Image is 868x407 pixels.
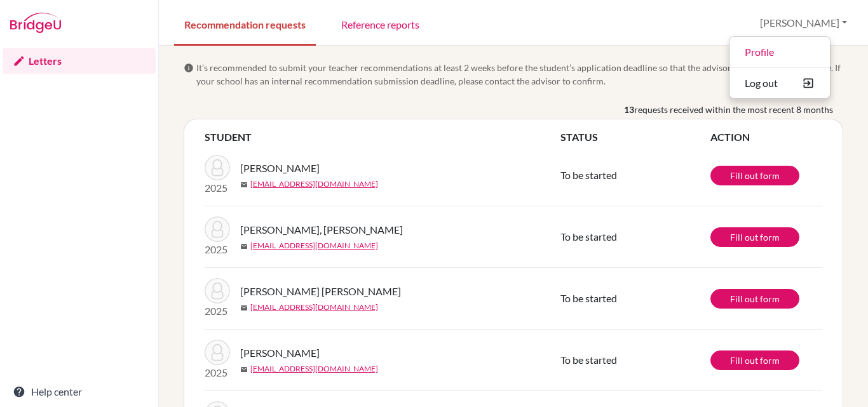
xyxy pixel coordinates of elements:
[250,240,378,251] a: [EMAIL_ADDRESS][DOMAIN_NAME]
[205,242,230,257] p: 2025
[205,155,230,180] img: Gupta, Sidhant
[240,366,248,373] span: mail
[196,61,843,88] span: It’s recommended to submit your teacher recommendations at least 2 weeks before the student’s app...
[754,11,853,35] button: [PERSON_NAME]
[560,354,617,366] span: To be started
[3,379,156,404] a: Help center
[250,302,378,313] a: [EMAIL_ADDRESS][DOMAIN_NAME]
[205,365,230,380] p: 2025
[560,230,617,243] span: To be started
[560,292,617,304] span: To be started
[205,217,230,242] img: Bikram Karki, Rochak
[10,13,61,33] img: Bridge-U
[240,222,403,237] span: [PERSON_NAME], [PERSON_NAME]
[240,243,248,250] span: mail
[560,130,710,145] th: STATUS
[240,304,248,312] span: mail
[624,103,634,116] b: 13
[729,42,830,62] a: Profile
[250,178,378,190] a: [EMAIL_ADDRESS][DOMAIN_NAME]
[3,48,156,74] a: Letters
[710,350,799,370] a: Fill out form
[205,130,560,145] th: STUDENT
[729,73,830,93] button: Log out
[710,289,799,309] a: Fill out form
[634,103,833,116] span: requests received within the most recent 8 months
[205,278,230,304] img: Gharti Chhetri, Deekshit
[240,345,320,361] span: [PERSON_NAME]
[560,169,617,181] span: To be started
[240,161,320,176] span: [PERSON_NAME]
[174,2,316,46] a: Recommendation requests
[250,363,378,375] a: [EMAIL_ADDRESS][DOMAIN_NAME]
[710,227,799,247] a: Fill out form
[205,340,230,365] img: Shakya, Aarshu
[331,2,430,46] a: Reference reports
[729,36,831,99] ul: [PERSON_NAME]
[710,166,799,185] a: Fill out form
[205,180,230,196] p: 2025
[710,130,822,145] th: ACTION
[184,63,194,73] span: info
[240,181,248,189] span: mail
[240,284,401,299] span: [PERSON_NAME] [PERSON_NAME]
[205,304,230,319] p: 2025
